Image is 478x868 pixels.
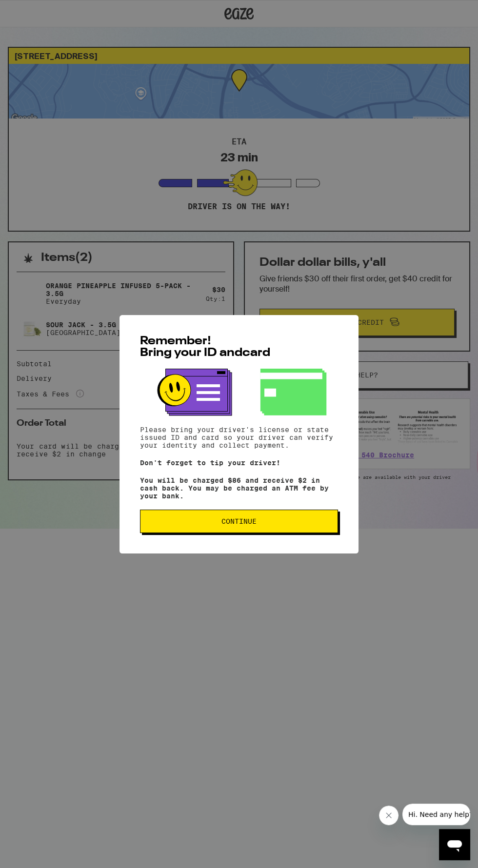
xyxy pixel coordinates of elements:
p: Please bring your driver's license or state issued ID and card so your driver can verify your ide... [140,426,338,449]
span: Hi. Need any help? [6,7,70,15]
span: Continue [221,518,257,525]
span: Remember! Bring your ID and card [140,335,270,359]
p: Don't forget to tip your driver! [140,459,338,467]
iframe: Button to launch messaging window [439,829,470,860]
iframe: Close message [379,806,398,825]
p: You will be charged $86 and receive $2 in cash back. You may be charged an ATM fee by your bank. [140,476,338,500]
button: Continue [140,510,338,533]
iframe: Message from company [402,804,470,825]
